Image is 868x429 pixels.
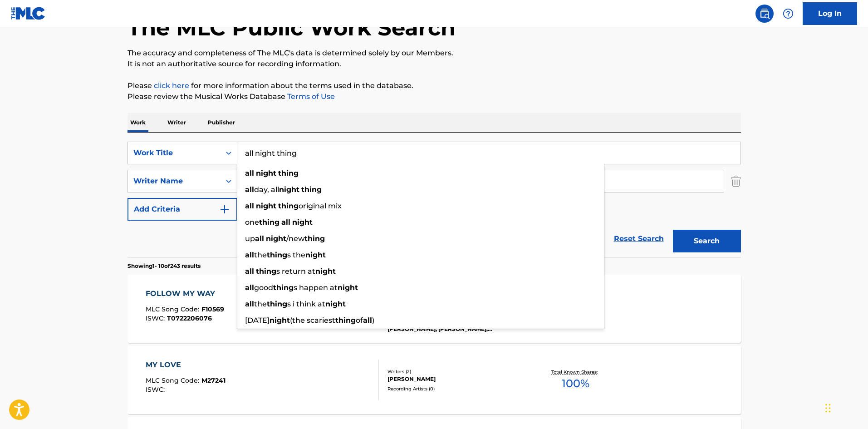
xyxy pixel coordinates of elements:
[372,316,374,325] span: )
[551,369,600,375] p: Total Known Shares:
[256,267,276,276] strong: thing
[285,92,335,101] a: Terms of Use
[823,385,868,429] iframe: Chat Widget
[245,169,254,178] strong: all
[387,375,525,383] div: [PERSON_NAME]
[731,170,741,192] img: Delete Criterion
[270,316,290,325] strong: night
[266,234,286,243] strong: night
[133,176,215,187] div: Writer Name
[128,48,741,59] p: The accuracy and completeness of The MLC's data is determined solely by our Members.
[128,14,456,41] h1: The MLC Public Work Search
[299,202,342,210] span: original mix
[245,218,259,227] span: one
[825,394,831,422] div: Drag
[201,376,226,385] span: M27241
[254,283,273,292] span: good
[146,288,224,299] div: FOLLOW MY WAY
[259,218,280,227] strong: thing
[128,262,201,270] p: Showing 1 - 10 of 243 results
[146,376,201,385] span: MLC Song Code :
[301,185,322,194] strong: thing
[255,234,264,243] strong: all
[128,346,741,414] a: MY LOVEMLC Song Code:M27241ISWC:Writers (2)[PERSON_NAME]Recording Artists (0)Total Known Shares:100%
[673,230,741,252] button: Search
[267,300,287,308] strong: thing
[245,283,254,292] strong: all
[278,202,299,210] strong: thing
[245,202,254,210] strong: all
[128,59,741,69] p: It is not an authoritative source for recording information.
[154,81,189,90] a: click here
[267,251,287,259] strong: thing
[128,198,237,221] button: Add Criteria
[146,360,226,370] div: MY LOVE
[279,185,299,194] strong: night
[256,169,276,178] strong: night
[779,5,797,23] div: Help
[755,5,774,23] a: Public Search
[128,91,741,102] p: Please review the Musical Works Database
[254,185,279,194] span: day, all
[128,275,741,343] a: FOLLOW MY WAYMLC Song Code:F10569ISWC:T0722206076Writers (3)[PERSON_NAME], [PERSON_NAME], [PERSON...
[387,368,525,375] div: Writers ( 2 )
[11,7,46,20] img: MLC Logo
[146,314,167,322] span: ISWC :
[254,251,267,259] span: the
[201,305,224,313] span: F10569
[146,385,167,394] span: ISWC :
[245,251,254,259] strong: all
[128,80,741,91] p: Please for more information about the terms used in the database.
[273,283,294,292] strong: thing
[167,314,212,322] span: T0722206076
[305,251,326,259] strong: night
[294,283,338,292] span: s happen at
[146,305,201,313] span: MLC Song Code :
[286,234,304,243] span: /new
[276,267,315,276] span: s return at
[609,229,668,249] a: Reset Search
[133,148,215,158] div: Work Title
[562,375,589,392] span: 100 %
[165,113,189,132] p: Writer
[245,185,254,194] strong: all
[315,267,336,276] strong: night
[759,8,770,19] img: search
[245,234,255,243] span: up
[292,218,313,227] strong: night
[278,169,299,178] strong: thing
[290,316,335,325] span: (the scariest
[356,316,363,325] span: of
[338,283,358,292] strong: night
[335,316,356,325] strong: thing
[128,142,741,257] form: Search Form
[245,267,254,276] strong: all
[281,218,290,227] strong: all
[363,316,372,325] strong: all
[287,300,325,308] span: s i think at
[128,113,148,132] p: Work
[245,300,254,308] strong: all
[783,8,794,19] img: help
[205,113,238,132] p: Publisher
[254,300,267,308] span: the
[304,234,325,243] strong: thing
[219,204,230,215] img: 9d2ae6d4665cec9f34b9.svg
[245,316,270,325] span: [DATE]
[287,251,305,259] span: s the
[256,202,276,210] strong: night
[325,300,346,308] strong: night
[803,2,857,25] a: Log In
[387,385,525,392] div: Recording Artists ( 0 )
